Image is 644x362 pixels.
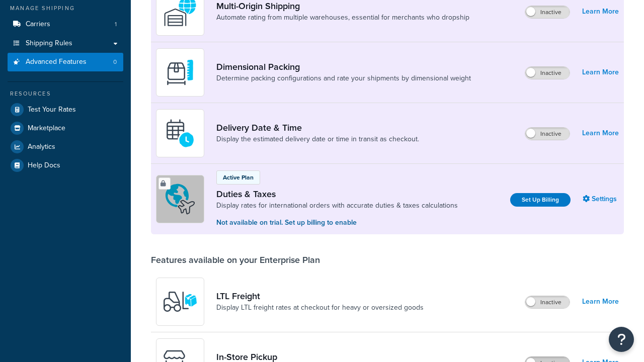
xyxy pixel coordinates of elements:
[26,58,87,66] span: Advanced Features
[582,5,619,19] a: Learn More
[151,254,320,265] div: Features available on your Enterprise Plan
[216,73,471,83] a: Determine packing configurations and rate your shipments by dimensional weight
[609,327,634,352] button: Open Resource Center
[583,192,619,206] a: Settings
[216,1,469,12] a: Multi-Origin Shipping
[28,124,65,133] span: Marketplace
[216,61,471,72] a: Dimensional Packing
[28,161,60,170] span: Help Docs
[582,295,619,309] a: Learn More
[8,4,123,13] div: Manage Shipping
[525,67,570,79] label: Inactive
[582,65,619,79] a: Learn More
[8,119,123,137] a: Marketplace
[163,284,198,319] img: y79ZsPf0fXUFUhFXDzUgf+ktZg5F2+ohG75+v3d2s1D9TjoU8PiyCIluIjV41seZevKCRuEjTPPOKHJsQcmKCXGdfprl3L4q7...
[216,13,469,23] a: Automate rating from multiple warehouses, essential for merchants who dropship
[163,116,198,151] img: gfkeb5ejjkALwAAAABJRU5ErkJggg==
[28,106,76,114] span: Test Your Rates
[582,126,619,140] a: Learn More
[216,291,424,302] a: LTL Freight
[26,39,72,48] span: Shipping Rules
[163,55,198,90] img: DTVBYsAAAAAASUVORK5CYII=
[8,156,123,174] a: Help Docs
[8,101,123,119] a: Test Your Rates
[28,143,55,151] span: Analytics
[525,6,570,18] label: Inactive
[8,138,123,156] a: Analytics
[115,20,117,29] span: 1
[216,303,424,313] a: Display LTL freight rates at checkout for heavy or oversized goods
[8,53,123,71] a: Advanced Features0
[216,217,458,228] p: Not available on trial. Set up billing to enable
[8,34,123,53] a: Shipping Rules
[525,128,570,140] label: Inactive
[223,173,254,182] p: Active Plan
[8,89,123,98] div: Resources
[113,58,117,66] span: 0
[8,15,123,34] a: Carriers1
[8,15,123,34] li: Carriers
[216,189,458,200] a: Duties & Taxes
[26,20,50,29] span: Carriers
[216,122,419,133] a: Delivery Date & Time
[216,201,458,211] a: Display rates for international orders with accurate duties & taxes calculations
[8,53,123,71] li: Advanced Features
[525,296,570,308] label: Inactive
[510,193,571,207] a: Set Up Billing
[216,134,419,144] a: Display the estimated delivery date or time in transit as checkout.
